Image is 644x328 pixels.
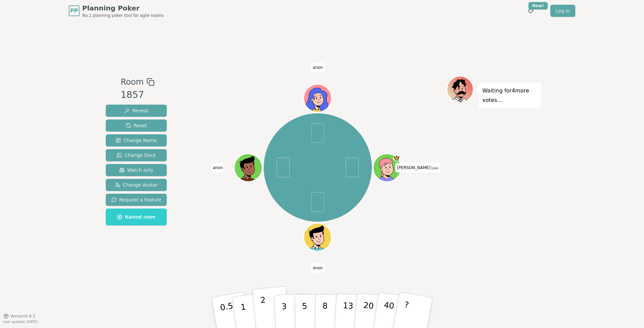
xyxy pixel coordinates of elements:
span: Watch only [119,167,154,173]
span: Click to change your name [311,63,325,72]
span: Change Avatar [115,182,158,188]
button: Reset [106,119,167,132]
p: Waiting for 4 more votes... [482,86,538,105]
button: Change Avatar [106,179,167,191]
div: 1857 [121,88,154,102]
span: Last updated: [DATE] [3,320,38,324]
button: Watch only [106,164,167,176]
span: Click to change your name [211,163,225,172]
button: Change Name [106,134,167,146]
button: New! [525,5,537,17]
span: PP [70,7,78,15]
button: Named room [106,209,167,225]
button: Request a feature [106,194,167,206]
button: Reveal [106,105,167,117]
span: (you) [430,167,439,170]
span: Change Deck [117,152,156,159]
span: Planning Poker [82,3,164,13]
button: Click to change your avatar [374,155,400,181]
span: Version 0.9.3 [10,313,35,319]
span: Click to change your name [311,263,325,272]
span: Change Name [116,137,157,144]
a: Log in [550,5,575,17]
span: Rob is the host [393,155,400,162]
span: Reset [126,122,147,129]
span: Click to change your name [395,163,440,172]
button: Version0.9.3 [3,313,35,319]
span: Room [121,76,143,88]
span: Reveal [124,107,148,114]
span: Named room [117,214,156,220]
span: No.1 planning poker tool for agile teams [82,13,164,18]
a: PPPlanning PokerNo.1 planning poker tool for agile teams [69,3,164,18]
div: New! [528,2,548,9]
span: Request a feature [111,196,161,203]
button: Change Deck [106,149,167,161]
